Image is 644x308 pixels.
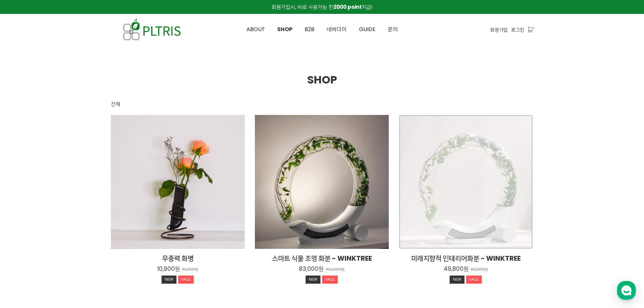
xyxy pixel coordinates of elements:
[382,14,404,45] a: 문의
[327,25,347,33] span: 네버다이
[246,25,265,33] span: ABOUT
[399,254,533,285] a: 미래지향적 인테리어화분 - WINKTREE 49,800원 83,000원 NEWSALE
[111,100,120,108] div: 전체
[399,254,533,263] h2: 미래지향적 인테리어화분 - WINKTREE
[182,267,198,272] p: 15,000원
[255,254,389,285] a: 스마트 식물 조명 화분 - WINKTREE 83,000원 160,000원 NEWSALE
[299,14,320,45] a: B2B
[511,26,524,33] a: 로그인
[277,25,292,33] span: SHOP
[111,254,245,285] a: 무중력 화병 10,900원 15,000원 NEWSALE
[322,276,338,284] div: SALE
[162,276,176,284] div: NEW
[444,265,469,273] p: 49,800원
[271,3,373,10] span: 회원가입시, 바로 사용가능 한 지급!
[333,3,362,10] strong: 2000 point
[320,14,353,45] a: 네버다이
[490,26,508,33] a: 회원가입
[305,25,314,33] span: B2B
[240,14,271,45] a: ABOUT
[471,267,488,272] p: 83,000원
[326,267,345,272] p: 160,000원
[353,14,382,45] a: GUIDE
[359,25,376,33] span: GUIDE
[450,276,464,284] div: NEW
[307,72,337,87] span: SHOP
[111,254,245,263] h2: 무중력 화병
[178,276,194,284] div: SALE
[466,276,482,284] div: SALE
[271,14,299,45] a: SHOP
[255,254,389,263] h2: 스마트 식물 조명 화분 - WINKTREE
[388,25,398,33] span: 문의
[157,265,180,273] p: 10,900원
[299,265,324,273] p: 83,000원
[306,276,320,284] div: NEW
